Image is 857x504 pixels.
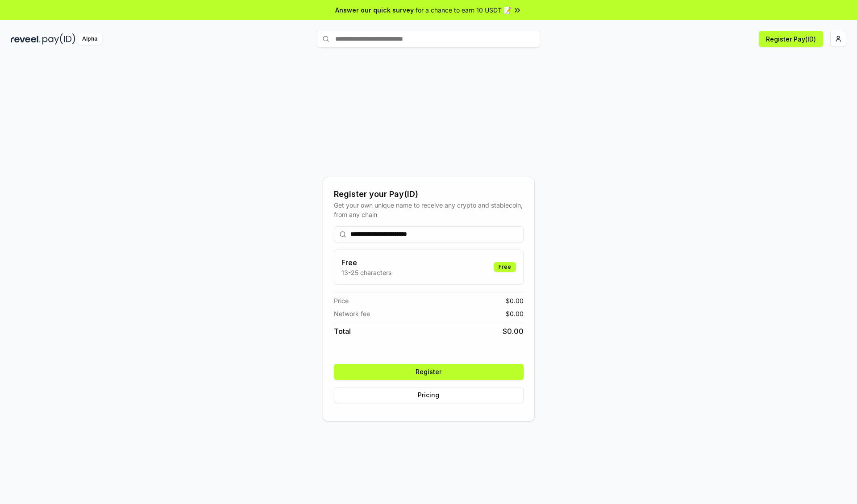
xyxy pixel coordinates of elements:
[506,296,524,305] span: $ 0.00
[11,33,41,45] img: reveel_dark
[77,33,102,45] div: Alpha
[334,387,524,403] button: Pricing
[759,31,823,47] button: Register Pay(ID)
[506,309,524,318] span: $ 0.00
[416,5,511,15] span: for a chance to earn 10 USDT 📝
[494,262,516,272] div: Free
[341,268,391,277] p: 13-25 characters
[334,296,349,305] span: Price
[334,309,370,318] span: Network fee
[503,326,524,337] span: $ 0.00
[334,364,524,380] button: Register
[334,326,351,337] span: Total
[334,188,524,200] div: Register your Pay(ID)
[341,257,391,268] h3: Free
[335,5,414,15] span: Answer our quick survey
[42,33,75,45] img: pay_id
[334,200,524,219] div: Get your own unique name to receive any crypto and stablecoin, from any chain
